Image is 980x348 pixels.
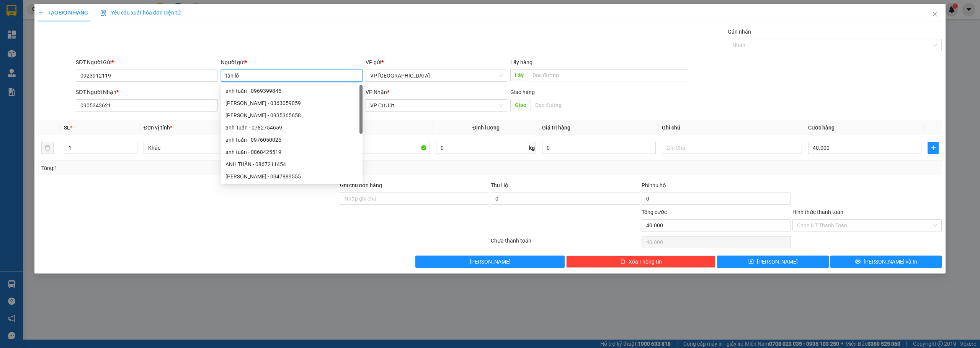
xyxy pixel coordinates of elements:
button: deleteXóa Thông tin [566,256,715,268]
div: [PERSON_NAME] - 0935365658 [225,111,358,120]
span: Định lượng [472,125,500,131]
div: SĐT Người Nhận [76,88,217,96]
span: VP Sài Gòn [370,70,503,81]
div: Anh Tuấn - 0935365658 [221,109,363,121]
input: Dọc đường [531,99,688,111]
span: Đơn vị tính [144,125,172,131]
span: SL [64,125,70,131]
span: Giá trị hàng [542,125,570,131]
span: TẠO ĐƠN HÀNG [38,10,88,16]
div: anh tuấn - 0976050025 [221,134,363,146]
input: 0 [542,142,655,154]
button: plus [928,142,939,154]
span: kg [528,142,536,154]
span: Tổng cước [642,209,667,215]
div: ANH TUẤN - 0867211454 [225,160,358,168]
div: Anh Tuấn - 0363059059 [221,97,363,109]
div: [PERSON_NAME] - 0363059059 [225,99,358,107]
div: anh Tuấn - 0782754659 [225,123,358,132]
span: Giao [510,99,531,111]
div: VP gửi [366,58,507,66]
img: logo.jpg [4,4,31,31]
label: Ghi chú đơn hàng [340,182,382,188]
div: SĐT Người Gửi [76,58,217,66]
div: anh tuấn - 0969399845 [225,87,358,95]
div: Chưa thanh toán [490,236,641,250]
span: Cước hàng [808,125,835,131]
span: Yêu cầu xuất hóa đơn điện tử [100,10,181,16]
span: [PERSON_NAME] [757,257,798,266]
div: Anh Tuấn Anh - 0347889555 [221,170,363,183]
span: environment [53,42,58,48]
span: [PERSON_NAME] [470,257,511,266]
div: anh tuấn - 0868425519 [225,148,358,156]
label: Gán nhãn [728,29,751,35]
span: save [748,259,754,265]
span: close [932,11,938,17]
button: printer[PERSON_NAME] và In [830,256,942,268]
span: Xóa Thông tin [629,257,662,266]
div: Tổng: 1 [41,164,378,172]
li: VP VP Cư Jút [53,32,102,41]
input: Ghi chú đơn hàng [340,193,489,205]
button: [PERSON_NAME] [415,256,565,268]
div: anh Tuấn - 0782754659 [221,121,363,134]
th: Ghi chú [659,120,805,135]
span: delete [620,259,626,265]
input: Ghi Chú [662,142,802,154]
button: save[PERSON_NAME] [717,256,829,268]
div: Người gửi [221,58,363,66]
div: anh tuấn - 0868425519 [221,146,363,158]
span: Giao hàng [510,89,535,95]
li: [PERSON_NAME] [4,4,111,18]
span: Khác [148,142,279,154]
img: icon [100,10,106,16]
div: Phí thu hộ [642,181,791,193]
label: Hình thức thanh toán [792,209,843,215]
span: plus [38,10,44,15]
span: VP Nhận [366,89,387,95]
div: ANH TUẤN - 0867211454 [221,158,363,170]
span: printer [855,259,861,265]
li: VP VP [GEOGRAPHIC_DATA] [4,32,53,58]
div: anh tuấn - 0969399845 [221,85,363,97]
button: delete [41,142,54,154]
div: anh tuấn - 0976050025 [225,136,358,144]
button: Close [924,4,946,25]
span: Thu Hộ [491,182,508,188]
span: plus [928,145,938,151]
span: VP Cư Jút [370,100,503,111]
input: Dọc đường [528,69,688,81]
span: [PERSON_NAME] và In [864,257,917,266]
span: Lấy [510,69,528,81]
span: Lấy hàng [510,59,532,65]
div: [PERSON_NAME] - 0347889555 [225,172,358,181]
